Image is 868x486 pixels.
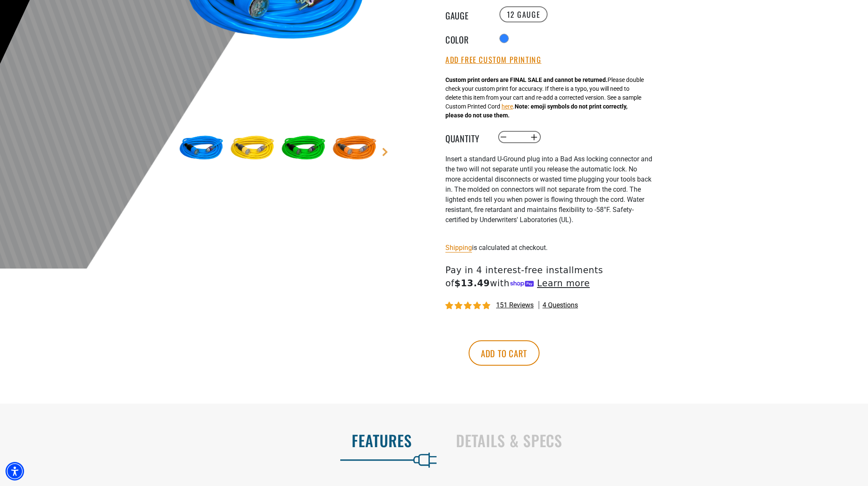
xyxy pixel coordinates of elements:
[445,132,488,143] label: Quantity
[469,340,540,366] button: Add to cart
[228,124,277,173] img: yellow
[381,148,389,156] a: Next
[445,33,488,44] legend: Color
[445,244,472,252] a: Shipping
[445,76,644,120] div: Please double check your custom print for accuracy. If there is a typo, you will need to delete t...
[330,124,379,173] img: orange
[445,302,492,310] span: 4.87 stars
[279,124,328,173] img: green
[445,76,608,83] strong: Custom print orders are FINAL SALE and cannot be returned.
[445,242,652,253] div: is calculated at checkout.
[502,102,513,111] button: here
[542,301,578,310] span: 4 questions
[5,462,24,481] div: Accessibility Menu
[177,124,226,173] img: blue
[445,55,541,65] button: Add Free Custom Printing
[18,432,412,449] h2: Features
[445,9,488,20] legend: Gauge
[445,155,652,224] span: nsert a standard U-Ground plug into a Bad Ass locking connector and the two will not separate unt...
[499,6,548,22] label: 12 Gauge
[445,103,627,119] strong: Note: emoji symbols do not print correctly, please do not use them.
[496,301,534,309] span: 151 reviews
[445,154,652,235] div: I
[456,432,850,449] h2: Details & Specs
